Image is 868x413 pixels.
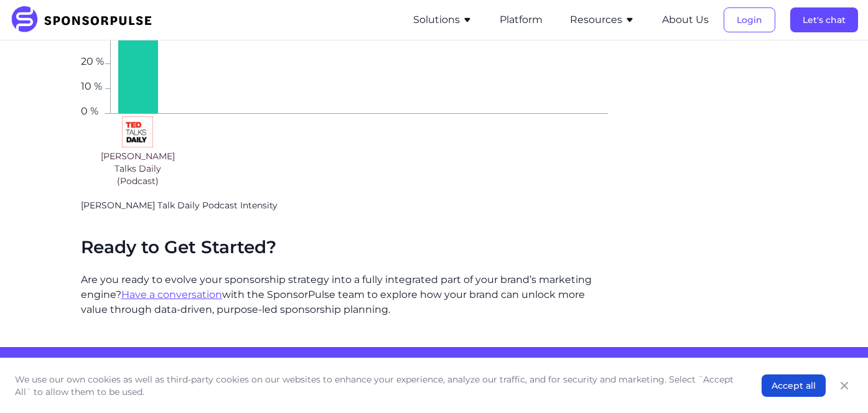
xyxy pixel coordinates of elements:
button: Let's chat [790,7,858,32]
a: Login [724,14,775,26]
button: Accept all [762,374,826,397]
p: Are you ready to evolve your sponsorship strategy into a fully integrated part of your brand’s ma... [81,272,609,317]
button: Resources [570,12,635,27]
span: [PERSON_NAME] Talks Daily (Podcast) [101,150,175,187]
button: About Us [662,12,709,27]
iframe: Chat Widget [806,353,868,413]
button: Solutions [413,12,472,27]
p: We use our own cookies as well as third-party cookies on our websites to enhance your experience,... [15,373,737,398]
span: 20 % [81,57,105,64]
a: About Us [662,14,709,26]
a: Platform [500,14,543,26]
span: 10 % [81,81,105,89]
img: SponsorPulse [10,6,161,34]
button: Login [724,7,775,32]
h2: Ready to Get Started? [81,237,609,258]
p: [PERSON_NAME] Talk Daily Podcast Intensity [81,200,609,212]
span: 0 % [81,106,105,114]
button: Platform [500,12,543,27]
a: Let's chat [790,14,858,26]
a: Have a conversation [121,289,222,300]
